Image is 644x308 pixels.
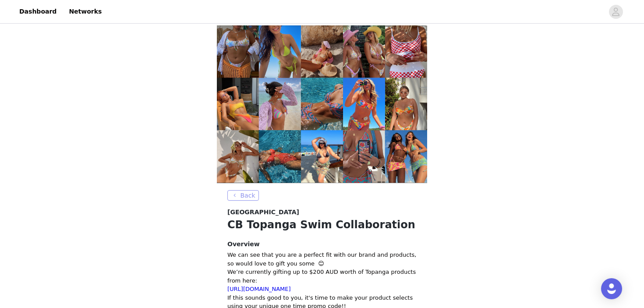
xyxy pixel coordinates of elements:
button: Back [227,190,259,201]
h4: Overview [227,240,417,249]
a: [URL][DOMAIN_NAME] [227,286,291,292]
div: avatar [612,5,620,19]
a: Dashboard [14,2,62,21]
a: Networks [64,2,107,21]
p: We’re currently gifting up to $200 AUD worth of Topanga products from here: [227,268,417,285]
span: [GEOGRAPHIC_DATA] [227,208,299,217]
img: campaign image [217,25,427,183]
div: Open Intercom Messenger [601,278,622,299]
p: We can see that you are a perfect fit with our brand and products, so would love to gift you some 😊 [227,251,417,268]
h1: CB Topanga Swim Collaboration [227,217,417,233]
